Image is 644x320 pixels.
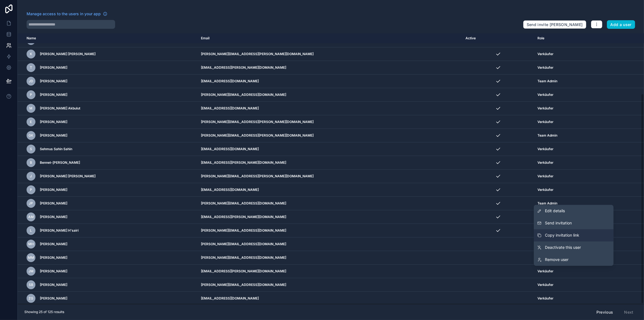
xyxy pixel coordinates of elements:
button: Send invitation [534,217,614,229]
span: E [30,120,32,124]
td: [EMAIL_ADDRESS][DOMAIN_NAME] [198,75,462,88]
span: [PERSON_NAME] [PERSON_NAME] [40,174,95,178]
span: Showing 25 of 125 results [24,310,64,314]
span: Team Admin [537,79,557,83]
span: [PERSON_NAME] [40,120,67,124]
td: [EMAIL_ADDRESS][DOMAIN_NAME] [198,142,462,156]
span: M [30,106,33,111]
span: S [30,147,32,151]
span: AM [28,215,34,219]
span: JD [29,79,33,83]
div: scrollable content [18,33,644,304]
th: Name [18,33,198,43]
td: [PERSON_NAME][EMAIL_ADDRESS][DOMAIN_NAME] [198,251,462,265]
span: Sehmus Sahin Sahin [40,147,72,151]
span: Team Admin [537,201,557,206]
span: [PERSON_NAME] [40,269,67,273]
span: Verkäufer [537,147,554,151]
span: Verkäufer [537,93,554,97]
td: [PERSON_NAME][EMAIL_ADDRESS][DOMAIN_NAME] [198,197,462,210]
td: [PERSON_NAME][EMAIL_ADDRESS][PERSON_NAME][DOMAIN_NAME] [198,129,462,142]
span: P [30,188,32,192]
td: [PERSON_NAME][EMAIL_ADDRESS][DOMAIN_NAME] [198,88,462,102]
button: Add a user [607,20,635,29]
span: [PERSON_NAME] [40,93,67,97]
span: Verkäufer [537,52,554,56]
td: [PERSON_NAME][EMAIL_ADDRESS][PERSON_NAME][DOMAIN_NAME] [198,115,462,129]
span: [PERSON_NAME] Akbulut [40,106,80,111]
span: Verkäufer [537,269,554,273]
span: [PERSON_NAME] [40,242,67,246]
a: Edit details [534,205,614,217]
span: Bennet-[PERSON_NAME] [40,160,80,165]
span: Verkäufer [537,160,554,165]
span: P [30,93,32,97]
span: [PERSON_NAME] [40,255,67,260]
span: Verkäufer [537,296,554,301]
td: [PERSON_NAME][EMAIL_ADDRESS][DOMAIN_NAME] [198,224,462,237]
span: [PERSON_NAME] [40,201,67,206]
td: [EMAIL_ADDRESS][PERSON_NAME][DOMAIN_NAME] [198,265,462,278]
span: Verkäufer [537,188,554,192]
td: [PERSON_NAME][EMAIL_ADDRESS][DOMAIN_NAME] [198,237,462,251]
td: [EMAIL_ADDRESS][DOMAIN_NAME] [198,292,462,305]
th: Active [462,33,534,43]
span: Verkäufer [537,106,554,111]
span: [PERSON_NAME] [40,215,67,219]
span: [PERSON_NAME] [40,65,67,70]
th: Role [534,33,617,43]
td: [PERSON_NAME][EMAIL_ADDRESS][PERSON_NAME][DOMAIN_NAME] [198,170,462,183]
a: Manage access to the users in your app [27,11,107,17]
span: [PERSON_NAME] [40,296,67,301]
td: [EMAIL_ADDRESS][DOMAIN_NAME] [198,102,462,115]
td: [PERSON_NAME][EMAIL_ADDRESS][PERSON_NAME][DOMAIN_NAME] [198,47,462,61]
span: SB [29,283,33,287]
span: T [30,65,32,70]
td: [EMAIL_ADDRESS][PERSON_NAME][DOMAIN_NAME] [198,156,462,170]
span: ZG [29,296,33,301]
span: B [30,160,32,165]
a: Deactivate this user [534,242,614,254]
td: [EMAIL_ADDRESS][DOMAIN_NAME] [198,183,462,197]
td: [PERSON_NAME][EMAIL_ADDRESS][DOMAIN_NAME] [198,278,462,292]
span: [PERSON_NAME] H'sairi [40,228,79,233]
span: Send invitation [545,221,572,226]
span: [PERSON_NAME] [40,133,67,138]
span: Remove user [545,257,568,263]
span: J [30,174,32,178]
span: [PERSON_NAME] [40,79,67,83]
span: JM [29,269,33,273]
span: [PERSON_NAME] [40,283,67,287]
span: [PERSON_NAME] [PERSON_NAME] [40,52,95,56]
span: Team Admin [537,133,557,138]
span: Deactivate this user [545,245,581,250]
span: Verkäufer [537,120,554,124]
span: Verkäufer [537,174,554,178]
span: K [30,52,32,56]
span: MM [28,255,34,260]
span: Verkäufer [537,283,554,287]
button: Copy invitation link [534,229,614,242]
span: Verkäufer [537,65,554,70]
a: Remove user [534,254,614,266]
th: Email [198,33,462,43]
span: MH [28,242,34,246]
td: [EMAIL_ADDRESS][PERSON_NAME][DOMAIN_NAME] [198,210,462,224]
span: Copy invitation link [545,233,579,238]
button: Send invite [PERSON_NAME] [523,20,586,29]
button: Previous [593,308,617,317]
span: JP [29,201,33,206]
td: [EMAIL_ADDRESS][PERSON_NAME][DOMAIN_NAME] [198,61,462,75]
span: Manage access to the users in your app [27,11,101,17]
span: [PERSON_NAME] [40,188,67,192]
span: L [30,228,32,233]
span: GK [29,133,33,138]
span: Edit details [545,208,565,214]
